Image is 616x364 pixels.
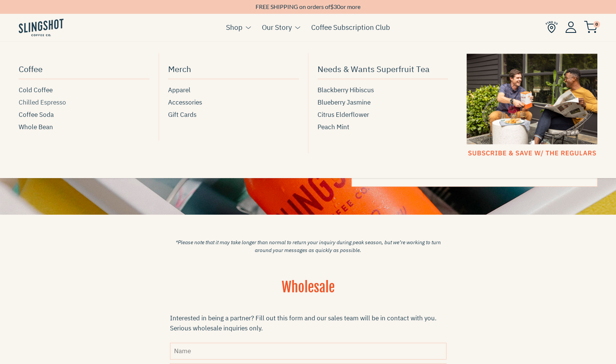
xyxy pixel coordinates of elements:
[545,21,558,33] img: Find Us
[330,3,334,10] span: $
[176,239,441,253] em: *Please note that it may take longer than normal to return your inquiry during peak season, but w...
[318,122,349,132] span: Peach Mint
[593,21,600,28] span: 0
[19,110,54,120] span: Coffee Soda
[168,60,299,79] a: Merch
[318,97,448,108] a: Blueberry Jasmine
[168,85,299,95] a: Apparel
[170,278,446,306] h1: Wholesale
[19,62,43,75] span: Coffee
[168,110,299,120] a: Gift Cards
[19,122,53,132] span: Whole Bean
[318,110,369,120] span: Citrus Elderflower
[170,343,446,360] input: Name
[318,60,448,79] a: Needs & Wants Superfruit Tea
[19,97,149,108] a: Chilled Espresso
[318,122,448,132] a: Peach Mint
[19,122,149,132] a: Whole Bean
[168,62,191,75] span: Merch
[318,97,371,108] span: Blueberry Jasmine
[19,97,66,108] span: Chilled Espresso
[584,21,597,33] img: cart
[318,110,448,120] a: Citrus Elderflower
[226,22,242,33] a: Shop
[318,85,448,95] a: Blackberry Hibiscus
[334,3,340,10] span: 30
[318,62,430,75] span: Needs & Wants Superfruit Tea
[168,110,196,120] span: Gift Cards
[19,60,149,79] a: Coffee
[19,85,149,95] a: Cold Coffee
[19,110,149,120] a: Coffee Soda
[168,85,191,95] span: Apparel
[168,97,202,108] span: Accessories
[170,313,446,333] div: Interested in being a partner? Fill out this form and our sales team will be in contact with you....
[311,22,390,33] a: Coffee Subscription Club
[262,22,292,33] a: Our Story
[19,85,53,95] span: Cold Coffee
[584,23,597,32] a: 0
[318,85,374,95] span: Blackberry Hibiscus
[168,97,299,108] a: Accessories
[565,21,576,33] img: Account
